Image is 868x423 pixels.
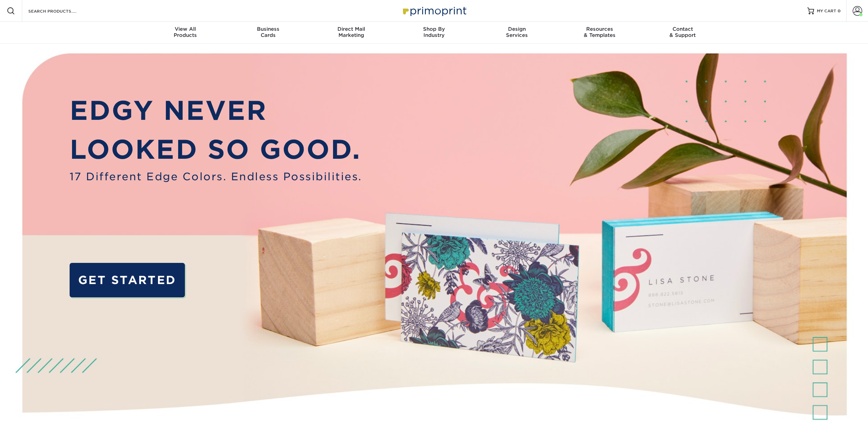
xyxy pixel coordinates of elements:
[144,26,227,32] span: View All
[393,26,476,38] div: Industry
[227,22,310,44] a: BusinessCards
[144,26,227,38] div: Products
[227,26,310,32] span: Business
[641,26,724,38] div: & Support
[28,7,94,15] input: SEARCH PRODUCTS.....
[475,26,558,38] div: Services
[838,9,841,13] span: 0
[310,26,393,32] span: Direct Mail
[641,26,724,32] span: Contact
[70,169,362,185] span: 17 Different Edge Colors. Endless Possibilities.
[70,130,362,169] p: LOOKED SO GOOD.
[310,26,393,38] div: Marketing
[70,263,185,297] a: GET STARTED
[400,3,468,18] img: Primoprint
[393,26,476,32] span: Shop By
[475,22,558,44] a: DesignServices
[558,22,641,44] a: Resources& Templates
[70,91,362,130] p: EDGY NEVER
[310,22,393,44] a: Direct MailMarketing
[558,26,641,32] span: Resources
[227,26,310,38] div: Cards
[475,26,558,32] span: Design
[641,22,724,44] a: Contact& Support
[558,26,641,38] div: & Templates
[393,22,476,44] a: Shop ByIndustry
[817,8,836,14] span: MY CART
[144,22,227,44] a: View AllProducts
